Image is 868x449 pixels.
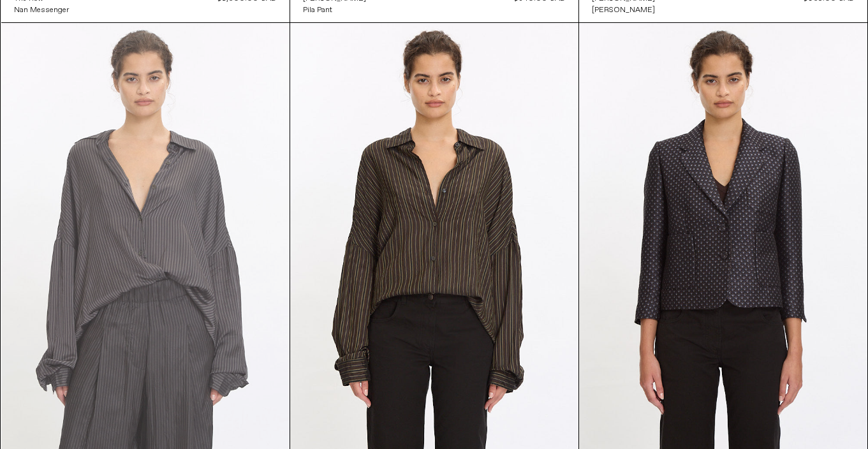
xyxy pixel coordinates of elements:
a: Nan Messenger [14,4,69,16]
div: [PERSON_NAME] [592,5,655,16]
div: Nan Messenger [14,5,69,16]
a: [PERSON_NAME] [592,4,655,16]
a: Pila Pant [303,4,366,16]
div: Pila Pant [303,5,332,16]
